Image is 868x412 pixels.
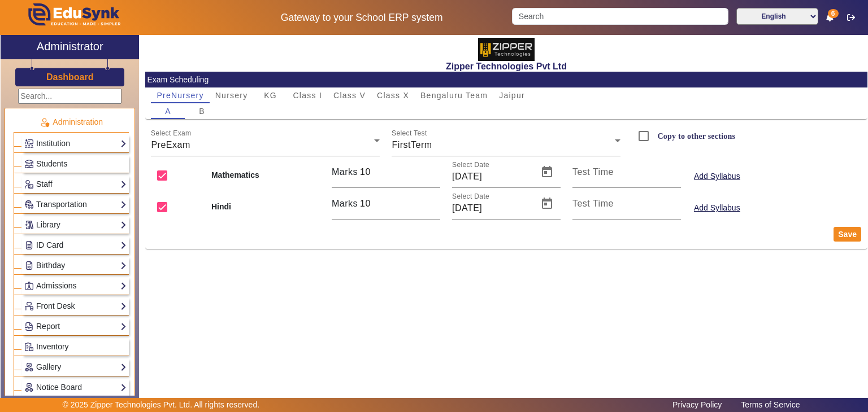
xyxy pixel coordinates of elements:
span: Class V [333,91,366,99]
mat-label: Select Exam [151,130,191,137]
span: Inventory [36,342,69,351]
input: Select Date [452,170,531,183]
mat-label: Select Date [452,193,489,200]
span: Marks [332,199,358,208]
h2: Administrator [37,40,103,53]
a: Students [24,157,127,170]
img: Administration.png [40,117,50,128]
span: Class X [377,91,409,99]
mat-label: Select Date [452,161,489,169]
span: Nursery [215,91,248,99]
mat-label: Test Time [572,167,614,177]
span: PreExam [151,140,190,150]
button: Open calendar [533,190,561,217]
img: 36227e3f-cbf6-4043-b8fc-b5c5f2957d0a [478,38,535,61]
span: Bengaluru Team [420,91,488,99]
a: Inventory [24,340,127,353]
span: 6 [828,9,839,18]
span: Marks [332,167,358,177]
a: Terms of Service [735,397,805,412]
input: Search [512,8,728,25]
b: Hindi [211,201,320,213]
p: Administration [14,116,129,128]
span: Jaipur [499,91,525,99]
h2: Zipper Technologies Pvt Ltd [145,61,867,72]
a: Privacy Policy [667,397,727,412]
mat-card-header: Exam Scheduling [145,72,867,87]
input: Search... [18,89,121,104]
button: Add Syllabus [693,169,741,183]
h5: Gateway to your School ERP system [223,12,500,24]
span: KG [264,91,277,99]
input: Select Date [452,201,531,215]
img: Inventory.png [25,343,33,351]
span: Students [36,159,67,168]
button: Open calendar [533,159,561,186]
img: Students.png [25,160,33,168]
a: Dashboard [46,71,94,83]
p: © 2025 Zipper Technologies Pvt. Ltd. All rights reserved. [63,399,260,411]
mat-label: Test Time [572,199,614,208]
span: FirstTerm [392,140,432,150]
span: Class I [293,91,323,99]
button: Add Syllabus [693,201,741,215]
button: Save [834,227,861,242]
label: Copy to other sections [655,132,735,141]
mat-label: Select Test [392,130,427,137]
input: Test Time [572,170,681,183]
span: PreNursery [157,91,203,99]
input: Test Time [572,201,681,215]
span: B [199,107,205,115]
h3: Dashboard [46,72,94,82]
span: A [165,107,171,115]
a: Administrator [1,35,139,59]
b: Mathematics [211,169,320,181]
